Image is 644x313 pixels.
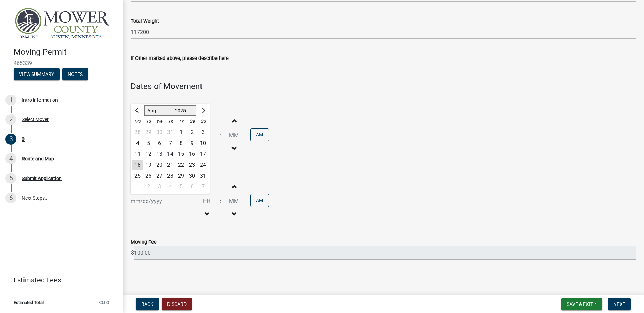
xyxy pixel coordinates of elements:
div: Tuesday, August 26, 2025 [143,170,154,181]
div: 2 [5,114,16,125]
div: 6 [187,181,197,192]
div: 6 [5,193,16,203]
div: Friday, August 1, 2025 [176,127,187,138]
div: Wednesday, August 27, 2025 [154,170,165,181]
div: Monday, August 18, 2025 [132,160,143,170]
div: Tuesday, September 2, 2025 [143,181,154,192]
div: 3 [197,127,208,138]
div: Sunday, August 10, 2025 [197,138,208,149]
div: Wednesday, August 6, 2025 [154,138,165,149]
div: 20 [154,160,165,170]
div: Th [165,116,176,127]
div: Wednesday, September 3, 2025 [154,181,165,192]
div: 1 [5,95,16,105]
button: Save & Exit [561,298,602,310]
div: Thursday, July 31, 2025 [165,127,176,138]
h4: Moving Permit [14,47,117,57]
div: Sa [187,116,197,127]
img: Mower County, Minnesota [14,7,112,40]
input: mm/dd/yyyy [131,194,193,208]
span: Next [613,301,625,307]
label: Moving Fee [131,240,157,245]
div: Thursday, August 21, 2025 [165,160,176,170]
div: 14 [165,149,176,160]
button: Previous month [133,105,142,116]
div: Thursday, August 28, 2025 [165,170,176,181]
div: : [218,132,223,140]
input: Minutes [223,194,245,208]
div: 0 [22,137,25,142]
div: 5 [176,181,187,192]
div: 30 [187,170,197,181]
div: Tuesday, August 5, 2025 [143,138,154,149]
div: 19 [143,160,154,170]
div: Friday, August 15, 2025 [176,149,187,160]
div: Tuesday, July 29, 2025 [143,127,154,138]
div: We [154,116,165,127]
div: 18 [132,160,143,170]
div: 5 [143,138,154,149]
div: 17 [197,149,208,160]
div: 8 [176,138,187,149]
select: Select year [172,105,196,116]
div: Friday, August 8, 2025 [176,138,187,149]
select: Select month [144,105,172,116]
div: Saturday, August 9, 2025 [187,138,197,149]
div: 31 [197,170,208,181]
div: 24 [197,160,208,170]
div: 5 [5,173,16,184]
div: 4 [132,138,143,149]
span: Save & Exit [567,301,593,307]
div: 22 [176,160,187,170]
input: Hours [196,194,218,208]
wm-modal-confirm: Notes [62,72,88,77]
label: If Other marked above, please describe here [131,56,229,61]
div: Su [197,116,208,127]
div: Wednesday, August 20, 2025 [154,160,165,170]
div: 6 [154,138,165,149]
div: Monday, July 28, 2025 [132,127,143,138]
div: 1 [176,127,187,138]
div: Thursday, August 7, 2025 [165,138,176,149]
div: 12 [143,149,154,160]
div: 27 [154,170,165,181]
div: 9 [187,138,197,149]
span: Back [141,301,154,307]
div: 23 [187,160,197,170]
div: Friday, August 29, 2025 [176,170,187,181]
wm-modal-confirm: Summary [14,72,60,77]
div: Submit Application [22,176,62,181]
div: Monday, August 11, 2025 [132,149,143,160]
span: Estimated Total [14,300,44,305]
div: 31 [165,127,176,138]
div: 15 [176,149,187,160]
div: Thursday, August 14, 2025 [165,149,176,160]
div: Wednesday, August 13, 2025 [154,149,165,160]
div: Saturday, August 23, 2025 [187,160,197,170]
div: 3 [5,134,16,145]
button: AM [250,128,269,141]
button: View Summary [14,68,60,80]
div: Monday, August 4, 2025 [132,138,143,149]
div: 4 [165,181,176,192]
h4: Dates of Movement [131,82,636,92]
div: Saturday, August 2, 2025 [187,127,197,138]
div: 26 [143,170,154,181]
div: Monday, August 25, 2025 [132,170,143,181]
div: 28 [132,127,143,138]
div: Sunday, August 31, 2025 [197,170,208,181]
div: Sunday, August 24, 2025 [197,160,208,170]
div: 2 [187,127,197,138]
div: 2 [143,181,154,192]
div: Thursday, September 4, 2025 [165,181,176,192]
div: 16 [187,149,197,160]
label: Total Weight [131,19,159,24]
div: Sunday, September 7, 2025 [197,181,208,192]
span: $0.00 [98,300,109,305]
div: 30 [154,127,165,138]
div: Select Mover [22,117,49,122]
div: Route and Map [22,156,54,161]
div: Sunday, August 3, 2025 [197,127,208,138]
div: Saturday, September 6, 2025 [187,181,197,192]
div: 21 [165,160,176,170]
